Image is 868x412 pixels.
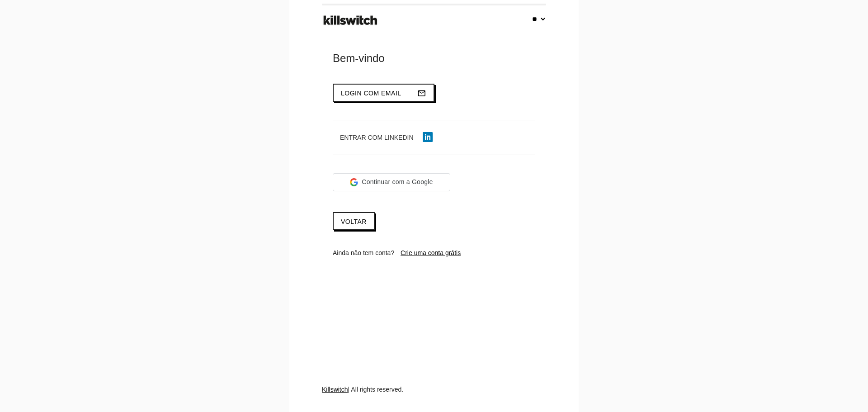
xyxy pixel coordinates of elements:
[401,249,461,256] a: Crie uma conta grátis
[423,132,433,142] img: linkedin-icon.png
[341,90,401,97] span: Login com email
[333,84,434,102] button: Login com emailmail_outline
[322,385,546,412] div: | All rights reserved.
[362,177,433,187] span: Continuar com a Google
[333,173,450,191] div: Continuar com a Google
[333,129,440,146] button: Entrar com LinkedIn
[333,212,375,230] a: Voltar
[322,386,348,393] a: Killswitch
[340,134,414,141] span: Entrar com LinkedIn
[333,51,535,66] div: Bem-vindo
[333,249,394,256] span: Ainda não tem conta?
[321,12,379,28] img: ks-logo-black-footer.png
[417,85,426,102] i: mail_outline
